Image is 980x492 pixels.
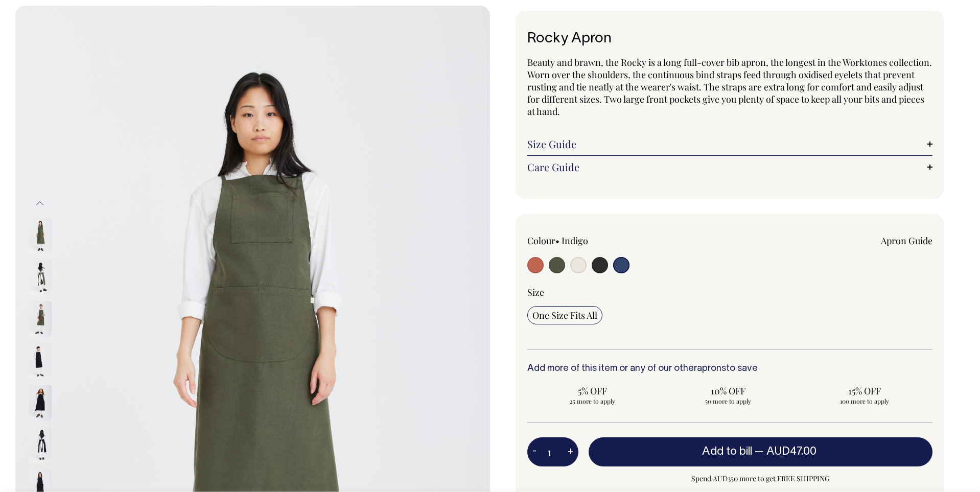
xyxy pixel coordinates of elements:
span: 10% OFF [668,385,788,397]
span: • [555,235,559,247]
img: charcoal [29,427,52,463]
span: AUD47.00 [766,447,816,457]
span: Spend AUD350 more to get FREE SHIPPING [589,473,932,485]
img: olive [29,218,52,253]
input: 5% OFF 25 more to apply [527,382,657,408]
img: charcoal [29,343,52,379]
span: Add to bill [702,447,752,457]
input: 10% OFF 50 more to apply [663,382,793,408]
span: One Size Fits All [532,309,597,321]
input: 15% OFF 100 more to apply [800,382,929,408]
span: Beauty and brawn, the Rocky is a long full-cover bib apron, the longest in the Worktones collecti... [527,56,932,118]
a: Care Guide [527,161,932,173]
input: One Size Fits All [527,306,602,324]
button: Add to bill —AUD47.00 [589,437,932,466]
img: olive [29,260,52,295]
span: — [755,447,819,457]
span: 15% OFF [805,385,924,397]
div: Colour [527,235,689,247]
label: Indigo [562,235,588,247]
span: 5% OFF [532,385,652,397]
button: + [563,442,578,462]
a: aprons [697,364,726,373]
h1: Rocky Apron [527,31,932,47]
img: olive [29,301,52,337]
button: - [527,442,542,462]
span: 25 more to apply [532,397,652,405]
a: Size Guide [527,138,932,150]
button: Previous [32,192,48,215]
h6: Add more of this item or any of our other to save [527,364,932,374]
a: Apron Guide [881,235,932,247]
span: 100 more to apply [805,397,924,405]
span: 50 more to apply [668,397,788,405]
div: Size [527,286,932,298]
img: charcoal [29,385,52,421]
